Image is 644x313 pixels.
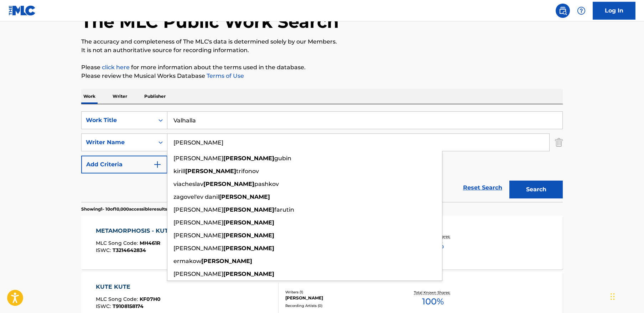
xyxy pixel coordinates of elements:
[205,72,244,79] a: Terms of Use
[81,63,563,72] p: Please for more information about the terms used in the database.
[173,181,203,187] span: viacheslav
[81,37,563,46] p: The accuracy and completeness of The MLC's data is determined solely by our Members.
[274,206,294,213] span: farutin
[96,227,197,235] div: METAMORPHOSIS - KUTE REMIX
[173,193,219,200] span: zagovel'ev danil
[414,290,452,295] p: Total Known Shares:
[102,64,130,71] a: click here
[219,193,270,200] strong: [PERSON_NAME]
[173,232,223,239] span: [PERSON_NAME]
[593,2,635,20] a: Log In
[285,303,393,308] div: Recording Artists ( 0 )
[81,46,563,55] p: It is not an authoritative source for recording information.
[223,219,274,226] strong: [PERSON_NAME]
[608,279,644,313] iframe: Chat Widget
[185,168,236,175] strong: [PERSON_NAME]
[81,11,339,32] h1: The MLC Public Work Search
[153,160,162,169] img: 9d2ae6d4665cec9f34b9.svg
[422,295,444,308] span: 100 %
[577,6,586,15] img: help
[236,168,259,175] span: trifonov
[223,206,274,213] strong: [PERSON_NAME]
[96,296,140,302] span: MLC Song Code :
[96,303,113,309] span: ISWC :
[173,219,223,226] span: [PERSON_NAME]
[86,116,150,125] div: Work Title
[173,245,223,252] span: [PERSON_NAME]
[96,247,113,253] span: ISWC :
[285,295,393,301] div: [PERSON_NAME]
[113,247,146,253] span: T3214642834
[555,133,563,151] img: Delete Criterion
[110,89,129,104] p: Writer
[611,286,615,307] div: Drag
[81,72,563,80] p: Please review the Musical Works Database
[274,155,291,162] span: gubin
[96,283,161,291] div: KUTE KUTE
[86,138,150,147] div: Writer Name
[203,181,254,187] strong: [PERSON_NAME]
[9,5,36,16] img: MLC Logo
[173,168,185,175] span: kirill
[81,111,563,202] form: Search Form
[173,206,223,213] span: [PERSON_NAME]
[173,258,201,264] span: ermakow
[223,232,274,239] strong: [PERSON_NAME]
[509,181,563,198] button: Search
[81,206,199,212] p: Showing 1 - 10 of 10,000 accessible results (Total 859,865 )
[201,258,252,264] strong: [PERSON_NAME]
[223,155,274,162] strong: [PERSON_NAME]
[223,245,274,252] strong: [PERSON_NAME]
[556,4,570,18] a: Public Search
[173,271,223,277] span: [PERSON_NAME]
[559,6,567,15] img: search
[81,156,167,173] button: Add Criteria
[459,180,506,196] a: Reset Search
[142,89,168,104] p: Publisher
[223,271,274,277] strong: [PERSON_NAME]
[81,216,563,269] a: METAMORPHOSIS - KUTE REMIXMLC Song Code:MH461RISWC:T3214642834Writers (2)[PERSON_NAME], [PERSON_N...
[140,240,160,246] span: MH461R
[285,289,393,295] div: Writers ( 1 )
[254,181,279,187] span: pashkov
[113,303,144,309] span: T9108158174
[140,296,161,302] span: KF07H0
[574,4,588,18] div: Help
[81,89,98,104] p: Work
[173,155,223,162] span: [PERSON_NAME]
[96,240,140,246] span: MLC Song Code :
